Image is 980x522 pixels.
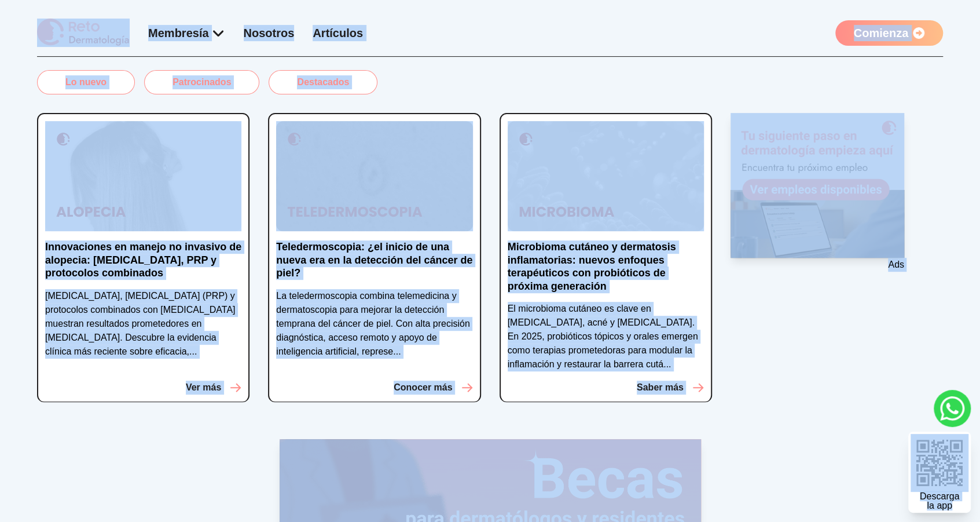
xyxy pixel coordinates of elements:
[394,381,452,395] p: Conocer más
[276,240,472,289] a: Teledermoscopia: ¿el inicio de una nueva era en la detección del cáncer de piel?
[508,240,704,302] a: Microbioma cutáneo y dermatosis inflamatorias: nuevos enfoques terapéuticos con probióticos de pr...
[276,289,472,359] p: La teledermoscopia combina telemedicina y dermatoscopia para mejorar la detección temprana del cá...
[276,121,472,232] img: Teledermoscopia: ¿el inicio de una nueva era en la detección del cáncer de piel?
[37,19,130,47] img: logo Reto dermatología
[637,381,704,395] button: Saber más
[731,258,904,272] p: Ads
[731,113,904,258] img: Ad - web | home | side | reto dermatologia bolsa de empleo | 2025-08-28 | 1
[508,121,704,232] img: Microbioma cutáneo y dermatosis inflamatorias: nuevos enfoques terapéuticos con probióticos de pr...
[920,492,959,510] div: Descarga la app
[269,70,377,94] button: Destacados
[394,381,472,395] button: Conocer más
[934,390,971,427] a: whatsapp button
[45,240,241,289] a: Innovaciones en manejo no invasivo de alopecia: [MEDICAL_DATA], PRP y protocolos combinados
[313,27,363,39] a: Artículos
[37,70,135,94] button: Lo nuevo
[148,25,225,41] div: Membresía
[637,381,684,395] p: Saber más
[835,20,943,46] a: Comienza
[144,70,259,94] button: Patrocinados
[186,381,221,395] p: Ver más
[45,240,241,280] p: Innovaciones en manejo no invasivo de alopecia: [MEDICAL_DATA], PRP y protocolos combinados
[45,121,241,232] img: Innovaciones en manejo no invasivo de alopecia: microneedling, PRP y protocolos combinados
[276,240,472,280] p: Teledermoscopia: ¿el inicio de una nueva era en la detección del cáncer de piel?
[45,289,241,359] p: [MEDICAL_DATA], [MEDICAL_DATA] (PRP) y protocolos combinados con [MEDICAL_DATA] muestran resultad...
[508,240,704,293] p: Microbioma cutáneo y dermatosis inflamatorias: nuevos enfoques terapéuticos con probióticos de pr...
[508,302,704,371] p: El microbioma cutáneo es clave en [MEDICAL_DATA], acné y [MEDICAL_DATA]. En 2025, probióticos tóp...
[244,27,295,39] a: Nosotros
[186,381,241,395] button: Ver más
